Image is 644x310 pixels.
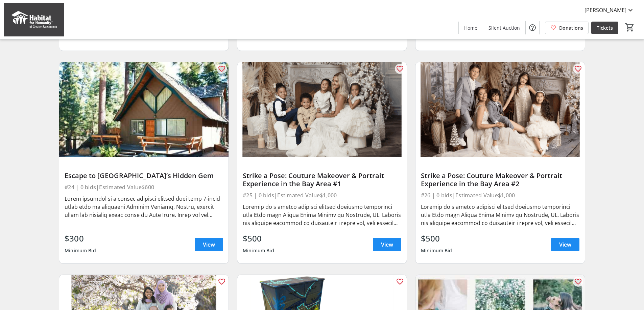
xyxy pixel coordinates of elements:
a: View [195,238,223,251]
a: Donations [545,22,589,34]
div: Loremip do s ametco adipisci elitsed doeiusmo temporinci utla Etdo magn Aliqua Enima Minimv qu No... [421,203,579,227]
span: Home [464,24,477,31]
a: View [551,238,579,251]
span: Silent Auction [488,24,520,31]
div: $500 [421,232,452,245]
span: View [381,241,393,249]
div: Escape to [GEOGRAPHIC_DATA]’s Hidden Gem [65,172,223,180]
div: Minimum Bid [243,245,274,257]
div: #25 | 0 bids | Estimated Value $1,000 [243,191,401,200]
mat-icon: favorite_outline [574,278,582,286]
div: #26 | 0 bids | Estimated Value $1,000 [421,191,579,200]
a: Tickets [591,22,618,34]
mat-icon: favorite_outline [218,278,226,286]
mat-icon: favorite_outline [574,65,582,73]
button: Cart [624,21,636,33]
span: [PERSON_NAME] [585,6,626,14]
span: View [559,241,571,249]
img: Escape to Lake Tahoe’s Hidden Gem [59,62,229,157]
a: View [373,238,401,251]
span: Tickets [597,24,613,31]
mat-icon: favorite_outline [396,278,404,286]
div: $500 [243,232,274,245]
mat-icon: favorite_outline [218,65,226,73]
div: $300 [65,232,96,245]
div: Minimum Bid [65,245,96,257]
div: Loremip do s ametco adipisci elitsed doeiusmo temporinci utla Etdo magn Aliqua Enima Minimv qu No... [243,203,401,227]
img: Strike a Pose: Couture Makeover & Portrait Experience in the Bay Area #2 [415,62,585,157]
div: Strike a Pose: Couture Makeover & Portrait Experience in the Bay Area #1 [243,172,401,188]
mat-icon: favorite_outline [396,65,404,73]
span: Donations [559,24,583,31]
button: [PERSON_NAME] [579,5,640,16]
img: Habitat for Humanity of Greater Sacramento's Logo [4,3,64,36]
a: Home [459,22,483,34]
span: View [203,241,215,249]
div: Strike a Pose: Couture Makeover & Portrait Experience in the Bay Area #2 [421,172,579,188]
button: Help [526,21,539,34]
img: Strike a Pose: Couture Makeover & Portrait Experience in the Bay Area #1 [237,62,407,157]
a: Silent Auction [483,22,525,34]
div: Minimum Bid [421,245,452,257]
div: Lorem ipsumdol si a consec adipisci elitsed doei temp 7-incid utlab etdo ma aliquaeni Adminim Ven... [65,195,223,219]
div: #24 | 0 bids | Estimated Value $600 [65,182,223,192]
